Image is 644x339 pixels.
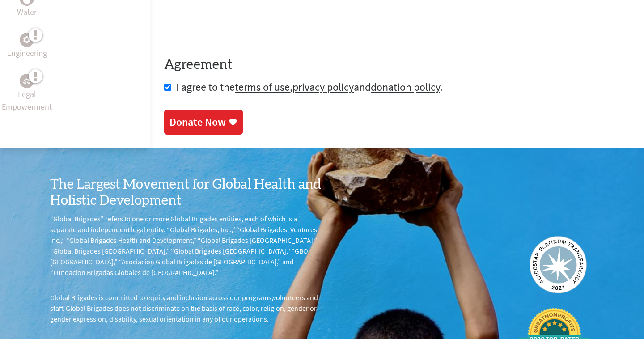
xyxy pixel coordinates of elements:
[530,236,587,293] img: Guidestar 2019
[7,47,47,59] p: Engineering
[23,36,30,43] img: Engineering
[20,74,34,88] div: Legal Empowerment
[164,110,243,135] a: Donate Now
[2,74,52,113] a: Legal EmpowermentLegal Empowerment
[20,33,34,47] div: Engineering
[292,80,354,94] a: privacy policy
[50,177,322,209] h3: The Largest Movement for Global Health and Holistic Development
[50,292,322,324] p: Global Brigades is committed to equity and inclusion across our programs,volunteers and staff. Gl...
[7,33,47,59] a: EngineeringEngineering
[235,80,290,94] a: terms of use
[23,78,30,84] img: Legal Empowerment
[2,88,52,113] p: Legal Empowerment
[176,80,443,94] span: I agree to the , and .
[371,80,440,94] a: donation policy
[50,213,322,278] p: “Global Brigades” refers to one or more Global Brigades entities, each of which is a separate and...
[169,115,226,129] div: Donate Now
[17,6,37,18] p: Water
[164,57,630,73] h4: Agreement
[164,4,300,39] iframe: reCAPTCHA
